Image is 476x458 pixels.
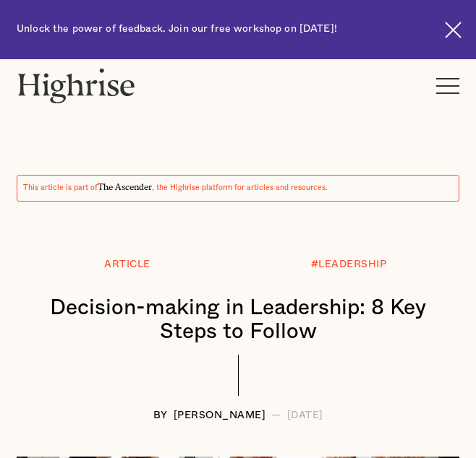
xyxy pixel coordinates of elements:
[98,180,152,190] span: The Ascender
[104,259,150,270] div: Article
[152,184,328,191] span: , the Highrise platform for articles and resources.
[23,184,98,191] span: This article is part of
[17,68,136,103] img: Highrise logo
[31,296,445,344] h1: Decision-making in Leadership: 8 Key Steps to Follow
[153,410,168,421] div: BY
[287,410,323,421] div: [DATE]
[174,410,266,421] div: [PERSON_NAME]
[271,410,281,421] div: —
[311,259,387,270] div: #LEADERSHIP
[445,22,462,38] img: Cross icon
